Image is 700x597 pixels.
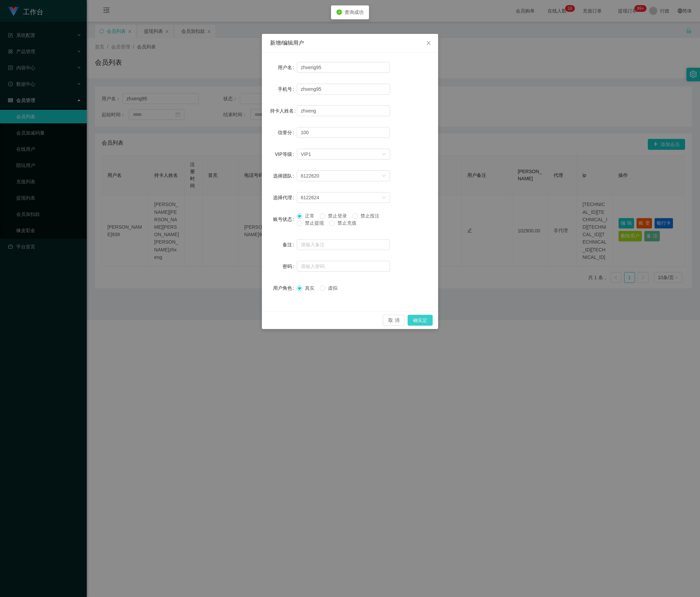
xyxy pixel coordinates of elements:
font: 持卡人姓名 [270,108,294,114]
button: 关闭 [419,34,438,53]
font: 新增/编辑用户 [270,40,304,46]
i: 图标： 下 [382,174,386,179]
font: 手机号 [278,86,292,92]
label: 持卡人姓名： [270,108,298,114]
input: 请输入信誉分 [297,127,390,138]
div: VIP1 [301,149,311,159]
input: 请输入用户名 [297,62,390,73]
input: 请输入手机号 [297,84,390,95]
label: 选择代理： [273,195,297,200]
label: 选择团队： [273,173,297,179]
button: 确实定 [408,315,433,326]
font: 账号状态 [273,217,292,222]
font: 选择团队 [273,173,292,179]
div: 6122652 [301,171,320,181]
label: 用户名： [278,65,297,70]
font: 虚拟 [328,285,337,291]
label: 账号状态： [273,217,297,222]
input: 请输入备注 [297,239,390,250]
font: 禁止充值 [337,220,356,226]
font: 6122620 [301,173,320,179]
button: 取消 [383,315,405,326]
font: 禁止登录 [328,213,347,219]
label: 用户角色： [273,285,297,291]
font: 6122624 [301,195,320,200]
label: 备注： [283,242,297,247]
font: 密码 [283,264,292,269]
label: 手机号： [278,86,297,92]
font: 信誉分 [278,130,292,135]
font: VIP1 [301,151,311,157]
font: 备注 [283,242,292,247]
input: 请输入密码 [297,261,390,272]
font: 用户名 [278,65,292,70]
font: 用户角色 [273,285,292,291]
i: 图标：勾选圆圈 [336,9,342,15]
font: 禁止投注 [361,213,379,219]
i: 图标： 下 [382,152,386,157]
font: 正常 [305,213,314,219]
font: 真实 [305,285,314,291]
label: 密码： [283,264,297,269]
label: VIP等级： [275,151,296,157]
i: 图标： 关闭 [426,40,431,46]
i: 图标： 下 [382,195,386,200]
font: 查询成功 [345,9,364,15]
font: 禁止提现 [305,220,324,226]
label: 信誉分： [278,130,297,135]
font: 选择代理 [273,195,292,200]
font: VIP等级 [275,151,292,157]
input: 请输入持卡人姓名 [297,105,390,116]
